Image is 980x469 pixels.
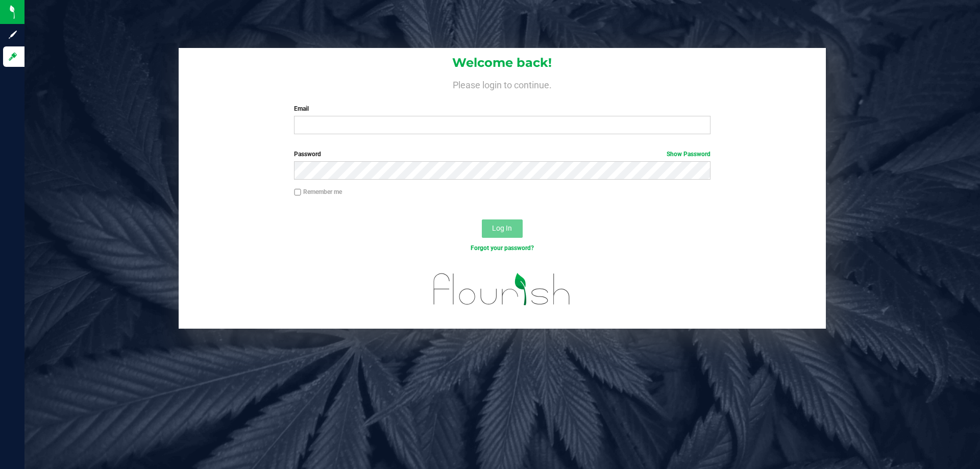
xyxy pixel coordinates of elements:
[667,151,710,158] a: Show Password
[294,187,342,196] label: Remember me
[179,56,826,69] h1: Welcome back!
[8,30,18,40] inline-svg: Sign up
[471,244,534,252] a: Forgot your password?
[294,189,301,196] input: Remember me
[482,219,523,238] button: Log In
[294,151,321,158] span: Password
[421,263,583,315] img: flourish_logo.svg
[294,104,710,113] label: Email
[492,224,512,232] span: Log In
[179,78,826,90] h4: Please login to continue.
[8,52,18,62] inline-svg: Log in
